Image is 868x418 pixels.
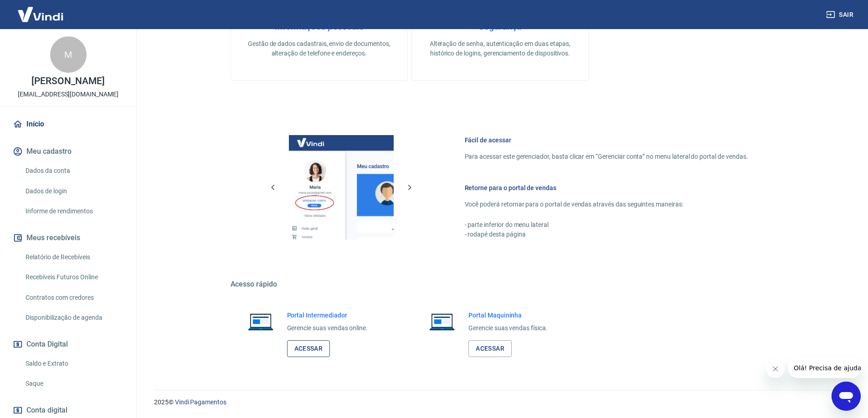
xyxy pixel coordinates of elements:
[824,6,857,23] button: Sair
[22,202,125,221] a: Informe de rendimentos
[287,323,368,333] p: Gerencie suas vendas online.
[241,311,280,332] img: Imagem de um notebook aberto
[289,135,394,240] img: Imagem da dashboard mostrando o botão de gerenciar conta na sidebar no lado esquerdo
[18,90,118,99] p: [EMAIL_ADDRESS][DOMAIN_NAME]
[11,141,125,161] button: Meu cadastro
[22,161,125,180] a: Dados da conta
[766,360,785,378] iframe: Fechar mensagem
[5,6,77,14] span: Olá! Precisa de ajuda?
[465,230,748,239] p: - rodapé desta página
[22,248,125,267] a: Relatório de Recebíveis
[11,334,125,354] button: Conta Digital
[426,39,574,58] p: Alteração de senha, autenticação em duas etapas, histórico de logins, gerenciamento de dispositivos.
[287,311,368,320] h6: Portal Intermediador
[465,200,748,209] p: Você poderá retornar para o portal de vendas através das seguintes maneiras:
[22,374,125,393] a: Saque
[154,398,846,407] p: 2025 ©
[423,311,461,332] img: Imagem de um notebook aberto
[468,323,548,333] p: Gerencie suas vendas física.
[11,114,125,134] a: Início
[22,268,125,287] a: Recebíveis Futuros Online
[22,182,125,201] a: Dados de login
[22,354,125,373] a: Saldo e Extrato
[31,76,104,86] p: [PERSON_NAME]
[468,340,512,357] a: Acessar
[231,280,770,289] h5: Acesso rápido
[11,228,125,248] button: Meus recebíveis
[22,308,125,327] a: Disponibilização de agenda
[468,311,548,320] h6: Portal Maquininha
[788,358,861,378] iframe: Mensagem da empresa
[246,39,393,58] p: Gestão de dados cadastrais, envio de documentos, alteração de telefone e endereços.
[22,288,125,307] a: Contratos com credores
[465,220,748,230] p: - parte inferior do menu lateral
[175,398,226,406] a: Vindi Pagamentos
[50,36,87,73] div: M
[465,152,748,161] p: Para acessar este gerenciador, basta clicar em “Gerenciar conta” no menu lateral do portal de ven...
[465,183,748,192] h6: Retorne para o portal de vendas
[26,404,67,417] span: Conta digital
[11,0,70,28] img: Vindi
[832,382,861,411] iframe: Botão para abrir a janela de mensagens
[465,136,748,145] h6: Fácil de acessar
[287,340,330,357] a: Acessar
